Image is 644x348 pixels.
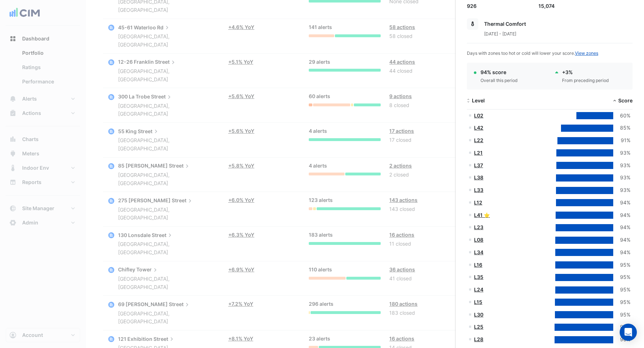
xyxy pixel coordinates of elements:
div: 94% score [480,68,518,76]
a: L28 [474,336,483,342]
a: L41 ⭐ [474,212,490,218]
span: Thermal Comfort [484,21,526,27]
div: 15,074 [538,2,604,10]
div: 95% [613,298,630,306]
span: Days with zones too hot or cold will lower your score. [467,50,598,56]
a: L02 [474,112,483,119]
div: 94% [613,199,630,207]
a: L16 [474,262,482,268]
div: 926 [467,2,533,10]
a: L22 [474,137,483,143]
a: View zones [575,50,598,56]
a: L37 [474,162,483,168]
div: 95% [613,286,630,294]
div: From preceding period [562,77,609,84]
span: Score [618,97,633,103]
div: 93% [613,149,630,157]
a: L23 [474,224,483,230]
div: 93% [613,174,630,182]
a: L34 [474,249,483,255]
a: L30 [474,311,483,318]
a: L25 [474,324,483,330]
a: L21 [474,150,483,156]
span: [DATE] - [DATE] [484,31,516,37]
div: Overall this period [480,77,518,84]
div: 94% [613,236,630,244]
div: 94% [613,248,630,257]
div: 95% [613,273,630,281]
div: + 3% [562,68,609,76]
div: 91% [613,136,630,145]
div: 94% [613,223,630,232]
a: L33 [474,187,483,193]
a: L24 [474,286,483,293]
div: 94% [613,211,630,219]
div: Open Intercom Messenger [620,324,637,341]
a: L42 [474,125,483,131]
div: 93% [613,161,630,170]
a: L08 [474,237,483,243]
span: Level [472,97,485,103]
a: L12 [474,199,482,206]
div: 60% [613,112,630,120]
a: L35 [474,274,483,280]
a: L38 [474,174,483,180]
a: L15 [474,299,482,305]
div: 85% [613,124,630,132]
div: 93% [613,186,630,194]
div: 95% [613,311,630,319]
div: 96% [613,335,630,344]
div: 95% [613,323,630,331]
div: 95% [613,261,630,269]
